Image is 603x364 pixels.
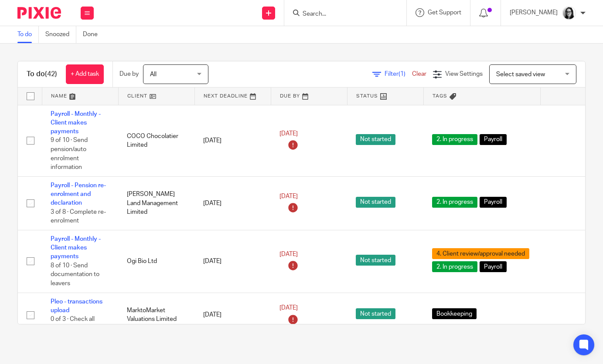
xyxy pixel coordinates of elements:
[51,182,106,206] a: Payroll - Pension re-enrolment and declaration
[83,26,104,43] a: Done
[433,94,447,98] span: Tags
[118,176,194,230] td: [PERSON_NAME] Land Management Limited
[445,71,483,77] span: View Settings
[385,71,412,77] span: Filter
[51,236,101,260] a: Payroll - Monthly - Client makes payments
[432,308,477,319] span: Bookkeeping
[432,261,477,272] span: 2. In progress
[480,261,507,272] span: Payroll
[17,26,39,43] a: To do
[412,71,426,77] a: Clear
[432,134,477,145] span: 2. In progress
[279,193,298,199] span: [DATE]
[279,305,298,311] span: [DATE]
[118,293,194,337] td: MarktoMarket Valuations Limited
[399,71,405,77] span: (1)
[356,197,395,208] span: Not started
[51,299,102,313] a: Pleo - transactions upload
[51,209,106,224] span: 3 of 8 · Complete re-enrolment
[302,10,380,18] input: Search
[279,131,298,137] span: [DATE]
[51,263,99,286] span: 8 of 10 · Send documentation to leavers
[45,71,57,78] span: (42)
[194,230,271,293] td: [DATE]
[51,111,101,135] a: Payroll - Monthly - Client makes payments
[279,251,298,257] span: [DATE]
[356,134,395,145] span: Not started
[480,134,507,145] span: Payroll
[17,7,61,19] img: Pixie
[480,197,507,208] span: Payroll
[51,138,88,171] span: 9 of 10 · Send pension/auto enrolment information
[356,308,395,319] span: Not started
[119,70,139,78] p: Due by
[66,64,104,84] a: + Add task
[118,230,194,293] td: Ogi Bio Ltd
[432,248,529,259] span: 4. Client review/approval needed
[51,316,104,331] span: 0 of 3 · Check all transactions in Pleo
[562,6,576,20] img: Profile%20photo.jpeg
[428,10,461,16] span: Get Support
[194,105,271,176] td: [DATE]
[194,176,271,230] td: [DATE]
[118,105,194,176] td: COCO Chocolatier Limited
[356,255,395,266] span: Not started
[194,293,271,337] td: [DATE]
[45,26,76,43] a: Snoozed
[510,8,558,17] p: [PERSON_NAME]
[432,197,477,208] span: 2. In progress
[496,71,545,78] span: Select saved view
[27,70,57,79] h1: To do
[150,71,157,78] span: All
